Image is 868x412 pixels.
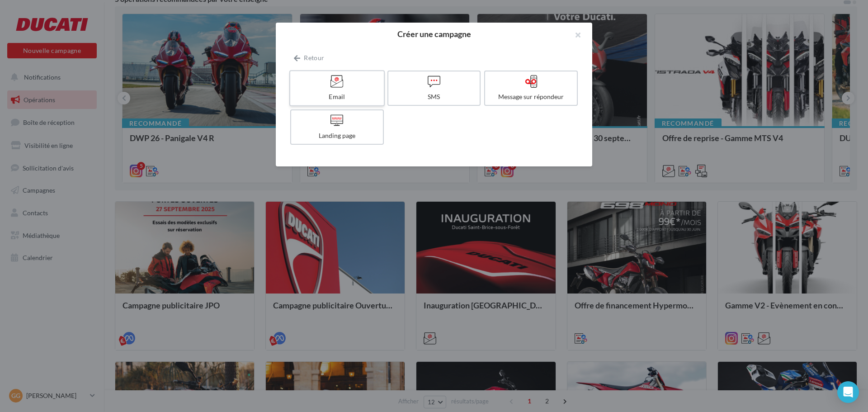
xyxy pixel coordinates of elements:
div: Email [294,92,380,101]
button: Retour [290,52,328,63]
div: Open Intercom Messenger [837,381,859,403]
h2: Créer une campagne [290,30,578,38]
div: SMS [392,92,476,101]
div: Landing page [295,131,379,140]
div: Message sur répondeur [489,92,573,101]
